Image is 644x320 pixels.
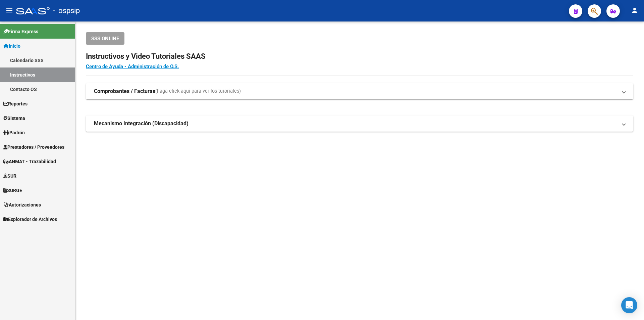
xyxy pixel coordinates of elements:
[3,216,57,223] span: Explorador de Archivos
[86,50,633,63] h2: Instructivos y Video Tutoriales SAAS
[3,201,41,209] span: Autorizaciones
[3,187,22,194] span: SURGE
[94,120,189,127] strong: Mecanismo Integración (Discapacidad)
[3,129,25,136] span: Padrón
[621,297,637,313] div: Open Intercom Messenger
[91,36,119,42] span: SSS ONLINE
[3,172,16,180] span: SUR
[3,115,25,122] span: Sistema
[155,88,241,95] span: (haga click aquí para ver los tutoriales)
[86,63,179,70] a: Centro de Ayuda - Administración de O.S.
[3,143,64,151] span: Prestadores / Proveedores
[94,88,155,95] strong: Comprobantes / Facturas
[3,42,20,50] span: Inicio
[53,3,80,18] span: - ospsip
[86,116,633,132] mat-expansion-panel-header: Mecanismo Integración (Discapacidad)
[3,100,28,107] span: Reportes
[631,6,639,14] mat-icon: person
[86,83,633,99] mat-expansion-panel-header: Comprobantes / Facturas(haga click aquí para ver los tutoriales)
[5,6,13,14] mat-icon: menu
[3,28,38,35] span: Firma Express
[86,32,124,45] button: SSS ONLINE
[3,158,56,165] span: ANMAT - Trazabilidad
